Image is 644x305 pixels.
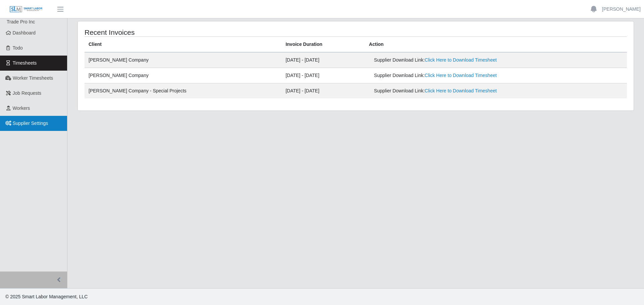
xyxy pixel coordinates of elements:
[425,73,497,78] a: Click Here to Download Timesheet
[85,83,281,99] td: [PERSON_NAME] Company - Special Projects
[13,121,48,126] span: Supplier Settings
[602,6,641,13] a: [PERSON_NAME]
[85,52,281,68] td: [PERSON_NAME] Company
[13,60,37,66] span: Timesheets
[85,68,281,83] td: [PERSON_NAME] Company
[281,83,365,99] td: [DATE] - [DATE]
[374,87,533,94] div: Supplier Download Link:
[425,88,497,93] a: Click Here to Download Timesheet
[13,105,30,111] span: Workers
[9,6,43,13] img: SLM Logo
[85,37,281,53] th: Client
[13,75,53,81] span: Worker Timesheets
[13,90,42,96] span: Job Requests
[425,57,497,63] a: Click Here to Download Timesheet
[365,37,627,53] th: Action
[374,72,533,79] div: Supplier Download Link:
[374,57,533,64] div: Supplier Download Link:
[85,28,305,36] h4: Recent Invoices
[13,30,36,35] span: Dashboard
[281,68,365,83] td: [DATE] - [DATE]
[281,37,365,53] th: Invoice Duration
[281,52,365,68] td: [DATE] - [DATE]
[13,45,23,51] span: Todo
[5,294,88,299] span: © 2025 Smart Labor Management, LLC
[7,19,35,24] span: Trade Pro Inc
